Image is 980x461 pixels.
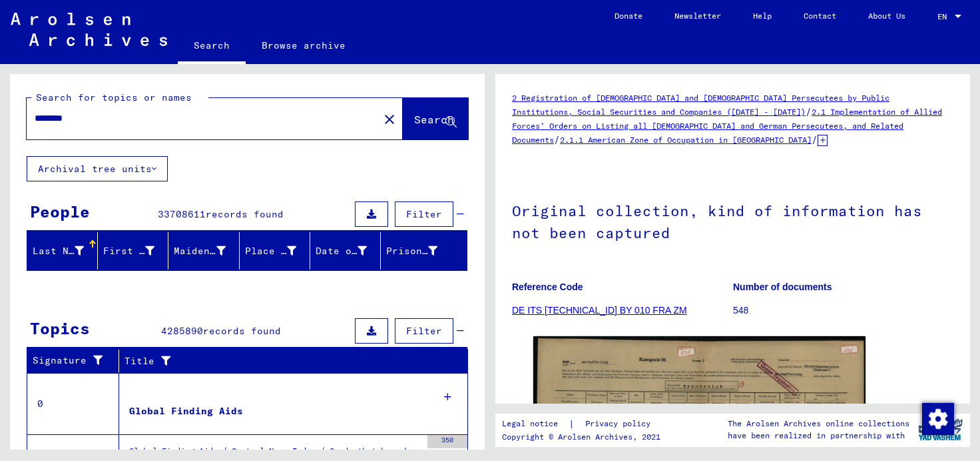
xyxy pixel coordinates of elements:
mat-header-cell: Prisoner # [381,232,467,270]
div: Global Finding Aids [129,404,243,418]
span: Filter [406,325,442,337]
span: 4285890 [161,325,203,337]
td: 0 [27,373,119,434]
img: Arolsen_neg.svg [11,13,167,46]
div: Maiden Name [174,244,225,258]
div: Signature [33,354,109,368]
div: People [30,199,90,223]
div: 350 [427,435,467,448]
img: yv_logo.png [915,413,965,446]
div: Last Name [33,244,84,258]
p: 548 [733,304,953,318]
span: / [554,133,560,145]
button: Search [403,98,468,139]
p: Copyright © Arolsen Archives, 2021 [502,431,666,443]
div: First Name [103,240,171,262]
p: The Arolsen Archives online collections [728,418,909,430]
b: Number of documents [733,282,832,292]
div: First Name [103,244,154,258]
a: DE ITS [TECHNICAL_ID] BY 010 FRA ZM [512,305,687,316]
span: Filter [406,208,442,220]
button: Filter [395,318,453,344]
a: 2 Registration of [DEMOGRAPHIC_DATA] and [DEMOGRAPHIC_DATA] Persecutees by Public Institutions, S... [512,93,889,117]
div: Prisoner # [386,240,454,262]
div: Title [124,350,455,372]
a: Privacy policy [575,417,666,431]
a: Search [178,29,246,64]
span: Search [414,113,454,126]
mat-header-cell: Last Name [27,232,98,270]
a: 2.1 Implementation of Allied Forces’ Orders on Listing all [DEMOGRAPHIC_DATA] and German Persecut... [512,107,942,145]
span: records found [206,208,284,220]
span: records found [203,325,281,337]
div: Place of Birth [245,240,313,262]
mat-label: Search for topics or names [36,91,192,103]
div: Title [124,354,441,368]
mat-header-cell: Place of Birth [240,232,310,270]
a: 2.1.1 American Zone of Occupation in [GEOGRAPHIC_DATA] [560,135,812,145]
b: Reference Code [512,282,583,292]
a: Browse archive [246,29,362,61]
div: | [502,417,666,431]
span: EN [937,12,952,21]
div: Maiden Name [174,240,242,262]
button: Filter [395,201,453,227]
mat-header-cell: Maiden Name [168,232,239,270]
div: Topics [30,316,90,340]
mat-icon: close [381,111,397,127]
mat-header-cell: First Name [98,232,168,270]
div: Place of Birth [245,244,296,258]
div: Date of Birth [316,240,383,262]
mat-header-cell: Date of Birth [310,232,381,270]
a: Legal notice [502,417,569,431]
div: Last Name [33,240,101,262]
div: Signature [33,350,122,372]
div: Prisoner # [386,244,437,258]
span: / [812,133,818,145]
p: have been realized in partnership with [728,430,909,442]
span: 33708611 [158,208,206,220]
h1: Original collection, kind of information has not been captured [512,180,953,261]
span: / [806,105,812,117]
div: Date of Birth [316,244,367,258]
button: Clear [376,105,403,132]
img: Change consent [922,403,954,435]
button: Archival tree units [27,156,168,181]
